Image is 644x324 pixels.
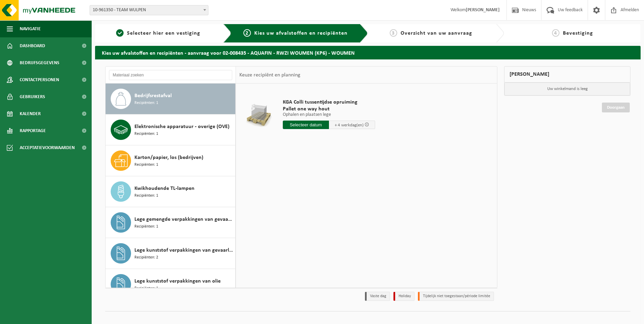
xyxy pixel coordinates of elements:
span: Overzicht van uw aanvraag [401,31,472,36]
span: Lege kunststof verpakkingen van olie [134,277,221,285]
button: Karton/papier, los (bedrijven) Recipiënten: 1 [106,145,236,176]
li: Vaste dag [365,292,390,301]
span: Rapportage [20,122,46,139]
li: Holiday [393,292,415,301]
span: Gebruikers [20,88,45,105]
span: Dashboard [20,37,45,54]
span: KGA Colli tussentijdse opruiming [283,99,375,106]
button: Bedrijfsrestafval Recipiënten: 1 [106,84,236,114]
div: [PERSON_NAME] [504,66,630,83]
input: Selecteer datum [283,121,329,129]
span: Bedrijfsgegevens [20,54,59,71]
span: Recipiënten: 1 [134,193,158,199]
span: Recipiënten: 1 [134,223,158,230]
span: Recipiënten: 1 [134,162,158,168]
button: Lege kunststof verpakkingen van olie Recipiënten: 1 [106,269,236,300]
span: Elektronische apparatuur - overige (OVE) [134,123,229,131]
span: 3 [390,29,397,37]
h2: Kies uw afvalstoffen en recipiënten - aanvraag voor 02-008435 - AQUAFIN - RWZI WOUMEN (KP6) - WOUMEN [95,46,641,59]
span: Bedrijfsrestafval [134,92,172,100]
div: Keuze recipiënt en planning [236,67,304,84]
span: Lege gemengde verpakkingen van gevaarlijke stoffen [134,215,234,223]
span: 4 [552,29,559,37]
span: Navigatie [20,20,41,37]
a: Doorgaan [602,103,630,112]
span: Recipiënten: 1 [134,131,158,137]
button: Lege gemengde verpakkingen van gevaarlijke stoffen Recipiënten: 1 [106,207,236,238]
span: Selecteer hier een vestiging [127,31,200,36]
span: Recipiënten: 1 [134,285,158,292]
span: Recipiënten: 1 [134,100,158,106]
span: Kies uw afvalstoffen en recipiënten [254,31,348,36]
span: 1 [116,29,124,37]
span: Karton/papier, los (bedrijven) [134,154,203,162]
li: Tijdelijk niet toegestaan/période limitée [418,292,494,301]
span: 2 [243,29,251,37]
span: 10-961350 - TEAM WULPEN [90,5,208,15]
span: + 4 werkdag(en) [335,123,364,127]
span: Recipiënten: 2 [134,254,158,261]
p: Uw winkelmand is leeg [504,83,630,95]
span: Kalender [20,105,41,122]
span: Lege kunststof verpakkingen van gevaarlijke stoffen [134,246,234,254]
span: Contactpersonen [20,71,59,88]
span: Bevestiging [563,31,593,36]
button: Elektronische apparatuur - overige (OVE) Recipiënten: 1 [106,114,236,145]
p: Ophalen en plaatsen lege [283,112,375,117]
button: Kwikhoudende TL-lampen Recipiënten: 1 [106,176,236,207]
strong: [PERSON_NAME] [466,7,500,13]
span: Acceptatievoorwaarden [20,139,75,156]
a: 1Selecteer hier een vestiging [98,29,218,37]
span: Kwikhoudende TL-lampen [134,184,195,193]
input: Materiaal zoeken [109,70,232,80]
span: Pallet one way hout [283,106,375,112]
button: Lege kunststof verpakkingen van gevaarlijke stoffen Recipiënten: 2 [106,238,236,269]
